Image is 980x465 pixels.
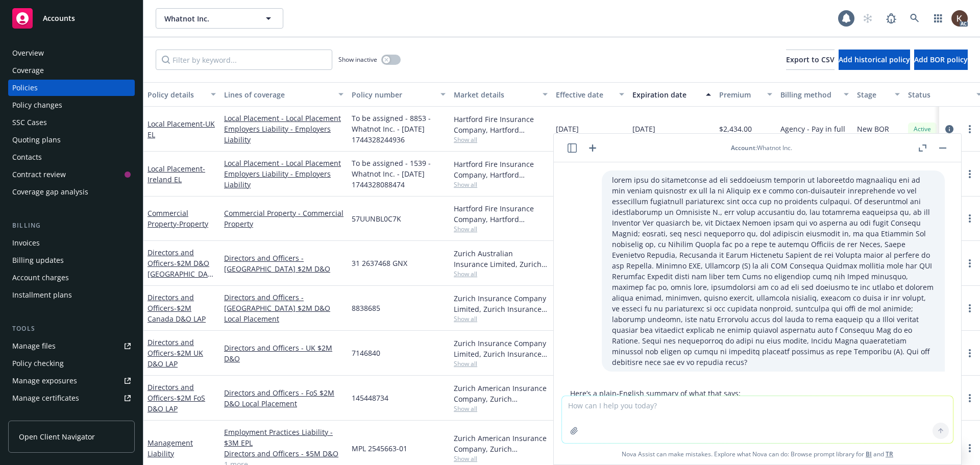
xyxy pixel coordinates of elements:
[224,89,332,100] div: Lines of coverage
[224,387,344,409] a: Directors and Officers - FoS $2M D&O Local Placement
[12,287,72,303] div: Installment plans
[731,143,792,152] div: : Whatnot Inc.
[177,219,208,229] span: - Property
[964,168,976,180] a: more
[454,433,548,454] div: Zurich American Insurance Company, Zurich Insurance Group
[628,82,715,107] button: Expiration date
[148,393,205,413] span: - $2M FoS D&O LAP
[8,149,135,165] a: Contacts
[8,390,135,406] a: Manage certificates
[866,450,872,458] a: BI
[8,4,135,33] a: Accounts
[148,164,205,184] a: Local Placement
[12,132,61,148] div: Quoting plans
[8,252,135,268] a: Billing updates
[148,208,208,229] a: Commercial Property
[12,184,88,200] div: Coverage gap analysis
[8,287,135,303] a: Installment plans
[224,342,344,364] a: Directors and Officers - UK $2M D&O
[914,55,968,64] span: Add BOR policy
[148,348,203,369] span: - $2M UK D&O LAP
[8,407,135,424] a: Manage claims
[348,82,450,107] button: Policy number
[224,113,344,124] a: Local Placement - Local Placement
[352,113,446,145] span: To be assigned - 8853 - Whatnot Inc. - [DATE] 1744328244936
[164,13,253,24] span: Whatnot Inc.
[943,123,955,135] a: circleInformation
[8,373,135,389] a: Manage exposures
[8,114,135,131] a: SSC Cases
[632,89,700,100] div: Expiration date
[8,62,135,79] a: Coverage
[12,114,47,131] div: SSC Cases
[43,14,75,22] span: Accounts
[224,427,344,448] a: Employment Practices Liability - $3M EPL
[352,258,407,268] span: 31 2637468 GNX
[8,166,135,183] a: Contract review
[839,50,910,70] button: Add historical policy
[964,442,976,454] a: more
[224,158,344,168] a: Local Placement - Local Placement
[853,82,904,107] button: Stage
[12,338,56,354] div: Manage files
[454,225,548,233] span: Show all
[224,208,344,229] a: Commercial Property - Commercial Property
[857,124,889,134] span: New BOR
[12,80,38,96] div: Policies
[719,89,761,100] div: Premium
[224,448,344,459] a: Directors and Officers - $5M D&O
[904,8,925,29] a: Search
[148,164,205,184] span: - Ireland EL
[881,8,901,29] a: Report a Bug
[776,82,853,107] button: Billing method
[148,303,206,324] span: - $2M Canada D&O LAP
[454,293,548,314] div: Zurich Insurance Company Limited, Zurich Insurance Group, Hub International Limited
[12,62,44,79] div: Coverage
[352,303,380,313] span: 8838685
[632,124,655,134] span: [DATE]
[454,135,548,144] span: Show all
[8,221,135,231] div: Billing
[780,124,845,134] span: Agency - Pay in full
[556,124,579,134] span: [DATE]
[857,8,878,29] a: Start snowing
[12,407,64,424] div: Manage claims
[12,149,42,165] div: Contacts
[8,45,135,61] a: Overview
[914,50,968,70] button: Add BOR policy
[8,132,135,148] a: Quoting plans
[12,355,64,372] div: Policy checking
[220,82,348,107] button: Lines of coverage
[454,159,548,180] div: Hartford Fire Insurance Company, Hartford Insurance Group, Hartford Insurance Group (International)
[454,248,548,270] div: Zurich Australian Insurance Limited, Zurich Insurance Group
[786,50,835,70] button: Export to CSV
[352,213,401,224] span: 57UUNBL0C7K
[8,184,135,200] a: Coverage gap analysis
[908,89,970,100] div: Status
[12,373,77,389] div: Manage exposures
[886,450,893,458] a: TR
[8,270,135,286] a: Account charges
[450,82,552,107] button: Market details
[156,50,332,70] input: Filter by keyword...
[719,124,752,134] span: $2,434.00
[964,302,976,314] a: more
[8,97,135,113] a: Policy changes
[12,97,62,113] div: Policy changes
[964,212,976,225] a: more
[454,338,548,359] div: Zurich Insurance Company Limited, Zurich Insurance Group
[454,454,548,463] span: Show all
[12,166,66,183] div: Contract review
[352,89,434,100] div: Policy number
[143,82,220,107] button: Policy details
[148,292,206,324] a: Directors and Officers
[352,443,407,454] span: MPL 2545663-01
[731,143,755,152] span: Account
[558,444,957,464] span: Nova Assist can make mistakes. Explore what Nova can do: Browse prompt library for and
[8,80,135,96] a: Policies
[964,347,976,359] a: more
[454,180,548,189] span: Show all
[352,348,380,358] span: 7146840
[19,431,95,442] span: Open Client Navigator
